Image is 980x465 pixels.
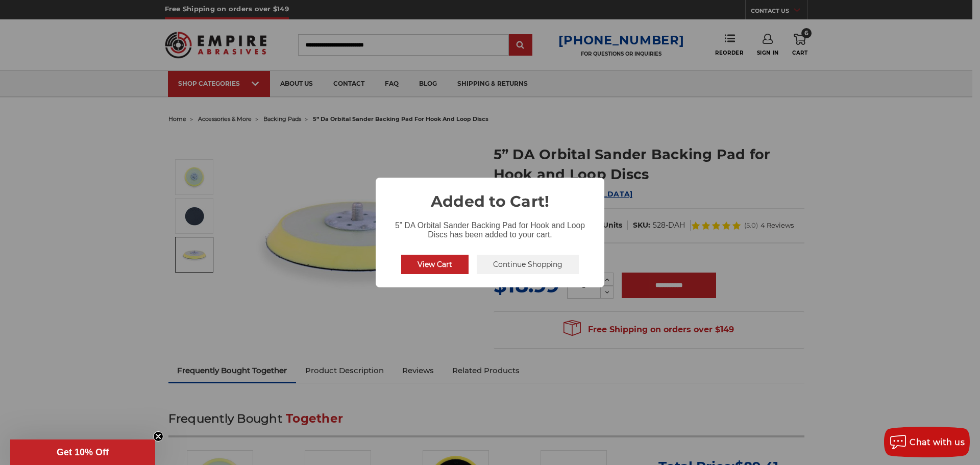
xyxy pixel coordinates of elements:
[376,213,604,241] div: 5” DA Orbital Sander Backing Pad for Hook and Loop Discs has been added to your cart.
[57,447,109,457] span: Get 10% Off
[910,437,965,447] span: Chat with us
[153,431,163,442] button: Close teaser
[401,255,469,274] button: View Cart
[477,255,579,274] button: Continue Shopping
[376,178,604,213] h2: Added to Cart!
[884,427,970,457] button: Chat with us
